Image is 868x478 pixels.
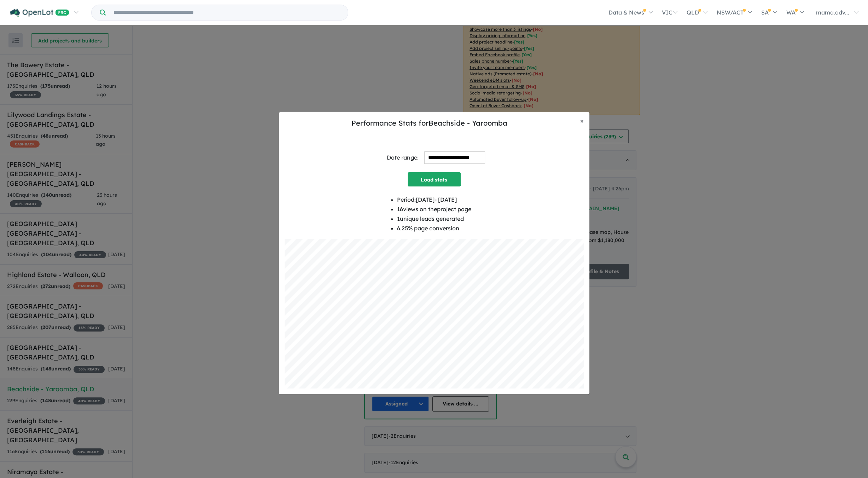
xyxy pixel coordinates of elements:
input: Try estate name, suburb, builder or developer [107,5,346,20]
span: mama.adv... [816,9,849,16]
li: 6.25 % page conversion [397,224,471,233]
div: Date range: [387,153,419,162]
li: 16 views on the project page [397,205,471,214]
li: 1 unique leads generated [397,214,471,224]
span: × [580,117,584,125]
button: Load stats [408,172,461,186]
img: Openlot PRO Logo White [10,8,69,17]
li: Period: [DATE] - [DATE] [397,195,471,205]
h5: Performance Stats for Beachside - Yaroomba [285,118,575,128]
